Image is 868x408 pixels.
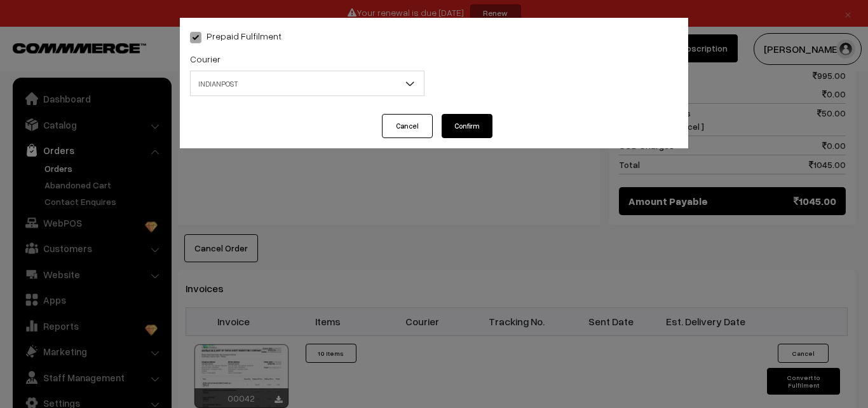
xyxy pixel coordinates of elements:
span: INDIANPOST [191,73,424,95]
button: Cancel [382,114,433,138]
label: Courier [190,52,220,66]
label: Prepaid Fulfilment [190,29,281,43]
button: Confirm [442,114,492,138]
span: INDIANPOST [190,71,424,96]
